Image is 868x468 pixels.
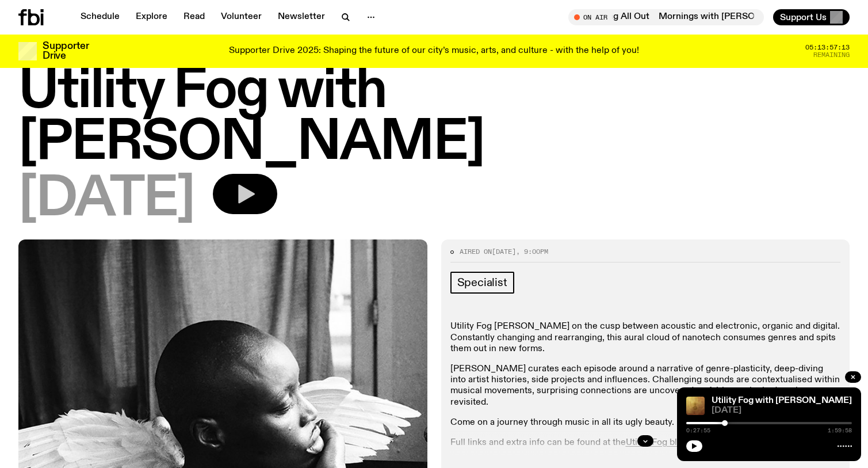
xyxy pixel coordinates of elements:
[712,396,852,405] a: Utility Fog with [PERSON_NAME]
[43,41,89,61] h3: Supporter Drive
[271,9,332,25] a: Newsletter
[492,247,516,256] span: [DATE]
[450,417,841,428] p: Come on a journey through music in all its ugly beauty.
[805,44,850,51] span: 05:13:57:13
[780,12,827,22] span: Support Us
[129,9,174,25] a: Explore
[177,9,212,25] a: Read
[450,364,841,408] p: [PERSON_NAME] curates each episode around a narrative of genre-plasticity, deep-diving into artis...
[457,276,507,289] span: Specialist
[828,428,852,433] span: 1:59:58
[18,174,194,226] span: [DATE]
[686,397,705,415] img: Cover for EYDN's single "Gold"
[214,9,269,25] a: Volunteer
[813,52,850,58] span: Remaining
[450,272,514,294] a: Specialist
[686,428,710,433] span: 0:27:55
[773,9,850,25] button: Support Us
[460,247,492,256] span: Aired on
[450,321,841,355] p: Utility Fog [PERSON_NAME] on the cusp between acoustic and electronic, organic and digital. Const...
[568,9,764,25] button: On AirMornings with [PERSON_NAME] / going All OutMornings with [PERSON_NAME] / going All Out
[516,247,548,256] span: , 9:00pm
[18,66,850,169] h1: Utility Fog with [PERSON_NAME]
[229,46,639,56] p: Supporter Drive 2025: Shaping the future of our city’s music, arts, and culture - with the help o...
[712,406,852,415] span: [DATE]
[74,9,127,25] a: Schedule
